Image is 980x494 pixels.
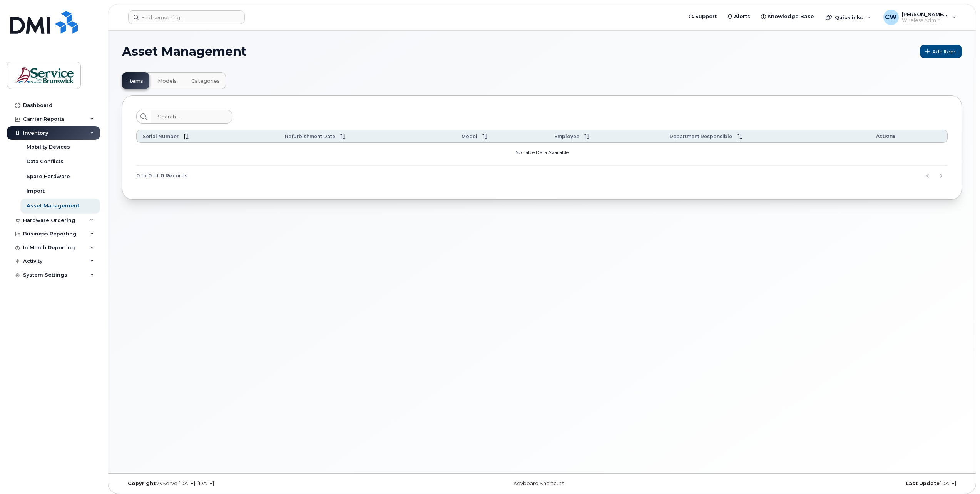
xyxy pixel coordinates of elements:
[128,481,156,486] strong: Copyright
[920,45,962,58] a: Add Item
[122,46,247,57] span: Asset Management
[906,481,940,486] strong: Last Update
[136,170,188,182] span: 0 to 0 of 0 Records
[462,134,477,139] span: Model
[158,78,177,84] span: Models
[513,481,564,486] a: Keyboard Shortcuts
[669,134,732,139] span: Department Responsible
[932,48,955,55] span: Add Item
[554,134,579,139] span: Employee
[682,481,962,487] div: [DATE]
[876,133,895,139] span: Actions
[143,134,179,139] span: Serial Number
[122,481,402,487] div: MyServe [DATE]–[DATE]
[285,134,335,139] span: Refurbishment Date
[151,110,232,123] input: Search...
[136,143,948,166] td: No Table Data Available
[191,78,220,84] span: Categories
